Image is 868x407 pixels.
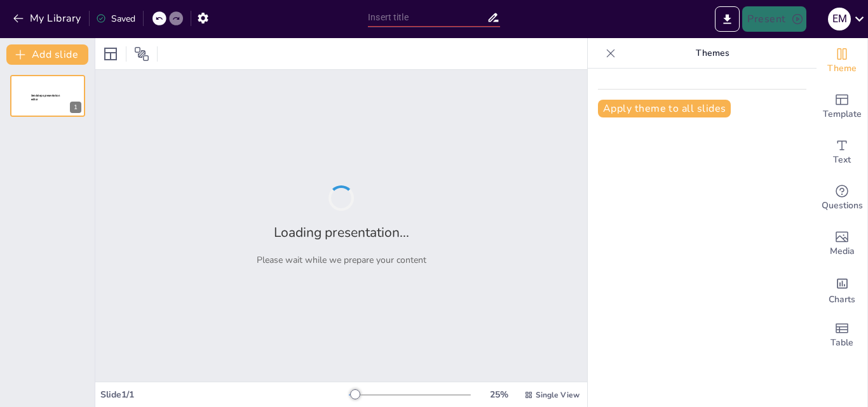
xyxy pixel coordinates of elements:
div: 1 [10,75,85,117]
span: Table [831,336,853,350]
p: Please wait while we prepare your content [257,254,426,266]
button: My Library [10,8,86,29]
div: Add a table [817,312,867,358]
div: E M [828,8,851,30]
p: Themes [621,38,804,69]
span: Sendsteps presentation editor [31,94,60,101]
div: Add images, graphics, shapes or video [817,221,867,267]
span: Media [830,244,855,258]
h2: Loading presentation... [274,224,409,241]
div: Add ready made slides [817,84,867,130]
button: Add slide [6,44,88,65]
div: Add charts and graphs [817,267,867,312]
span: Position [134,46,149,62]
span: Charts [829,293,855,307]
span: Questions [822,199,863,213]
div: 1 [70,102,81,113]
div: Saved [96,13,135,25]
div: Slide 1 / 1 [100,389,349,401]
span: Template [823,107,862,121]
button: Present [742,6,806,32]
span: Theme [827,62,857,76]
button: Export to PowerPoint [715,6,740,32]
div: 25 % [484,389,514,401]
input: Insert title [368,8,487,27]
div: Get real-time input from your audience [817,175,867,221]
span: Text [833,153,851,167]
div: Add text boxes [817,130,867,175]
button: E M [828,6,851,32]
span: Single View [536,390,580,400]
button: Apply theme to all slides [598,100,731,117]
div: Layout [100,44,121,64]
div: Change the overall theme [817,38,867,84]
